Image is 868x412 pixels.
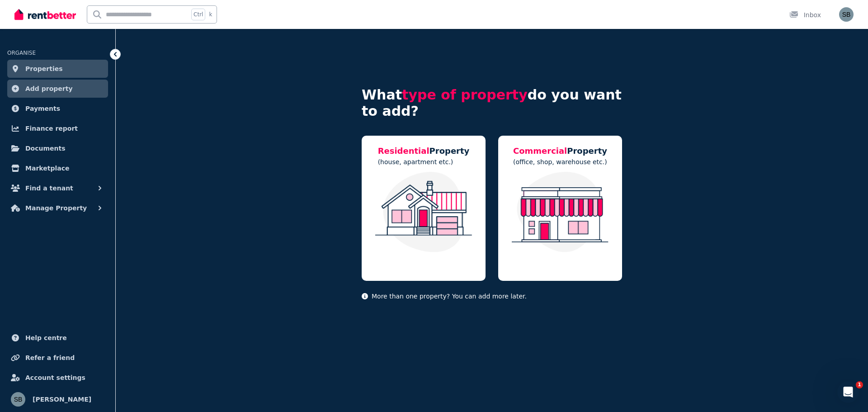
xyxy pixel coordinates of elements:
span: Residential [378,146,429,156]
a: Refer a friend [7,349,108,367]
h5: Property [513,145,607,157]
span: Add property [25,83,73,94]
span: Find a tenant [25,183,73,194]
span: k [209,11,212,18]
span: Commercial [513,146,567,156]
span: Marketplace [25,163,69,174]
iframe: Intercom live chat [837,381,859,403]
img: Commercial Property [507,172,613,252]
p: More than one property? You can add more later. [362,292,622,301]
a: Add property [7,80,108,98]
h4: What do you want to add? [362,87,622,119]
span: Properties [25,63,63,74]
span: Refer a friend [25,352,75,363]
span: Account settings [25,372,85,383]
a: Payments [7,99,108,118]
img: Sam Berrell [839,7,854,22]
span: Manage Property [25,203,87,213]
p: (house, apartment etc.) [378,157,470,166]
span: Documents [25,143,66,154]
span: type of property [402,87,528,103]
span: Payments [25,103,60,114]
img: Residential Property [371,172,476,252]
a: Finance report [7,119,108,137]
a: Help centre [7,329,108,347]
span: [PERSON_NAME] [33,394,91,405]
button: Find a tenant [7,179,108,197]
a: Documents [7,139,108,157]
span: 1 [856,381,863,388]
a: Properties [7,60,108,78]
img: RentBetter [14,8,76,21]
span: ORGANISE [7,50,36,56]
span: Ctrl [191,9,205,20]
a: Marketplace [7,159,108,177]
div: Inbox [789,10,821,19]
p: (office, shop, warehouse etc.) [513,157,607,166]
h5: Property [378,145,470,157]
a: Account settings [7,369,108,387]
span: Help centre [25,332,67,343]
button: Manage Property [7,199,108,217]
span: Finance report [25,123,78,134]
img: Sam Berrell [11,392,25,407]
